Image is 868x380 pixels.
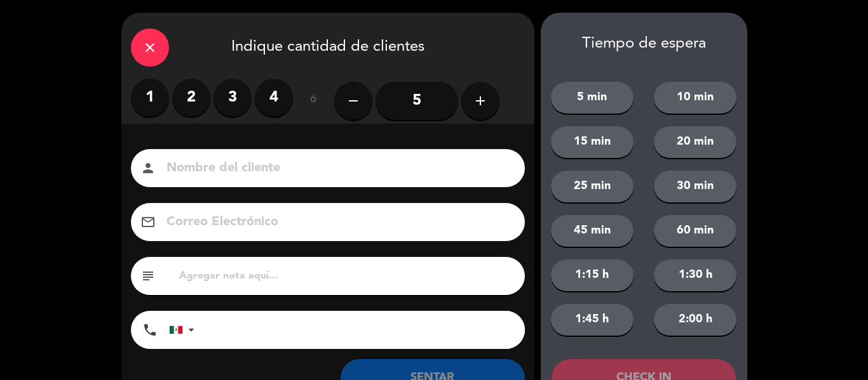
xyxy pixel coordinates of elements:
button: 25 min [551,171,634,202]
button: 20 min [654,126,736,158]
input: Agregar nota aquí... [178,267,515,285]
label: 4 [255,79,293,117]
label: 3 [214,79,252,117]
i: close [142,40,158,55]
i: person [140,161,156,176]
div: Tiempo de espera [541,35,747,53]
i: remove [346,93,361,108]
div: Mexico (México): +52 [170,311,199,348]
button: 1:30 h [654,259,736,291]
button: 1:45 h [551,304,634,336]
div: Indique cantidad de clientes [121,13,534,79]
button: add [461,82,499,120]
i: email [140,214,156,230]
input: Correo Electrónico [165,211,508,233]
button: 10 min [654,82,736,114]
button: 5 min [551,82,634,114]
button: 60 min [654,215,736,247]
button: remove [334,82,372,120]
button: 2:00 h [654,304,736,336]
div: ó [293,79,334,123]
button: 30 min [654,171,736,202]
i: subject [140,268,156,284]
button: 45 min [551,215,634,247]
label: 2 [172,79,210,117]
input: Nombre del cliente [165,157,508,180]
label: 1 [131,79,169,117]
button: 1:15 h [551,259,634,291]
i: add [473,93,488,108]
button: 15 min [551,126,634,158]
i: phone [142,322,158,337]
